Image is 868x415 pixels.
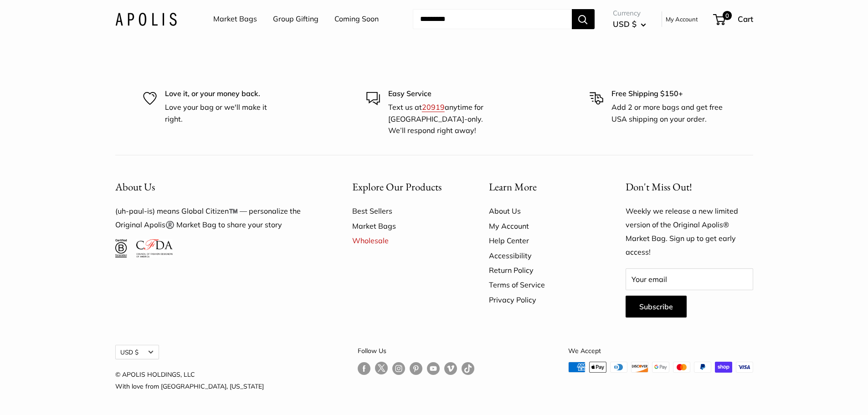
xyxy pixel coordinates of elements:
[489,263,594,277] a: Return Policy
[613,17,646,31] button: USD $
[444,362,457,375] a: Follow us on Vimeo
[115,12,177,26] img: Apolis
[115,178,320,196] button: About Us
[572,9,595,29] button: Search
[352,178,457,196] button: Explore Our Products
[375,362,388,378] a: Follow us on Twitter
[7,380,98,408] iframe: Sign Up via Text for Offers
[611,102,725,125] p: Add 2 or more bags and get free USA shipping on your order.
[489,277,594,292] a: Terms of Service
[392,362,405,375] a: Follow us on Instagram
[413,9,572,29] input: Search...
[666,14,698,25] a: My Account
[611,88,725,100] p: Free Shipping $150+
[738,14,753,24] span: Cart
[613,7,646,20] span: Currency
[613,19,637,29] span: USD $
[626,296,687,318] button: Subscribe
[410,362,422,375] a: Follow us on Pinterest
[334,12,379,26] a: Coming Soon
[462,362,474,375] a: Follow us on Tumblr
[273,12,318,26] a: Group Gifting
[388,102,502,137] p: Text us at anytime for [GEOGRAPHIC_DATA]-only. We’ll respond right away!
[115,345,159,359] button: USD $
[388,88,502,100] p: Easy Service
[358,362,370,375] a: Follow us on Facebook
[165,102,279,125] p: Love your bag or we'll make it right.
[115,369,264,392] p: © APOLIS HOLDINGS, LLC With love from [GEOGRAPHIC_DATA], [US_STATE]
[489,204,594,218] a: About Us
[352,219,457,233] a: Market Bags
[115,205,320,232] p: (uh-paul-is) means Global Citizen™️ — personalize the Original Apolis®️ Market Bag to share your ...
[722,11,731,20] span: 0
[489,292,594,307] a: Privacy Policy
[115,239,128,257] img: Certified B Corporation
[489,178,594,196] button: Learn More
[352,180,442,194] span: Explore Our Products
[352,204,457,218] a: Best Sellers
[422,102,445,112] a: 20919
[115,180,155,194] span: About Us
[427,362,440,375] a: Follow us on YouTube
[358,345,474,357] p: Follow Us
[165,88,279,100] p: Love it, or your money back.
[626,205,753,259] p: Weekly we release a new limited version of the Original Apolis® Market Bag. Sign up to get early ...
[489,233,594,248] a: Help Center
[489,180,537,194] span: Learn More
[213,12,257,26] a: Market Bags
[714,12,753,26] a: 0 Cart
[489,219,594,233] a: My Account
[568,345,753,357] p: We Accept
[136,239,172,257] img: Council of Fashion Designers of America Member
[352,233,457,248] a: Wholesale
[626,178,753,196] p: Don't Miss Out!
[489,248,594,263] a: Accessibility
